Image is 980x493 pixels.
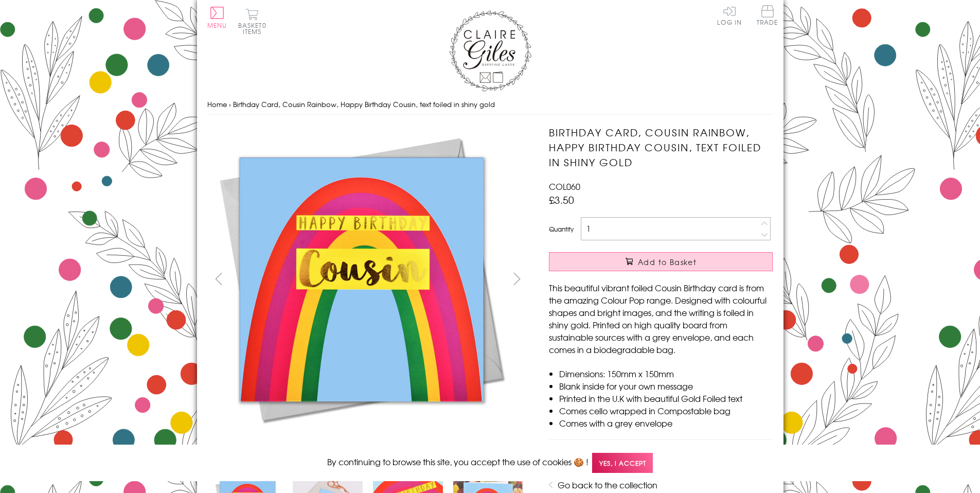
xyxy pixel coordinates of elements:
span: 0 items [243,21,266,36]
img: Birthday Card, Cousin Rainbow, Happy Birthday Cousin, text foiled in shiny gold [207,125,516,434]
button: Basket0 items [238,8,266,34]
img: Claire Giles Greetings Cards [449,10,531,92]
a: Trade [757,5,778,27]
label: Quantity [549,224,574,234]
a: Home [207,99,227,109]
button: next [505,267,528,290]
a: Go back to the collection [558,479,657,491]
a: Log In [717,5,742,25]
li: Printed in the U.K with beautiful Gold Foiled text [559,392,773,404]
span: £3.50 [549,192,574,207]
span: › [229,99,231,109]
span: Add to Basket [638,257,697,267]
button: Menu [207,7,227,28]
li: Dimensions: 150mm x 150mm [559,367,773,380]
span: Menu [207,21,227,30]
span: COL060 [549,180,580,192]
li: Blank inside for your own message [559,380,773,392]
span: Yes, I accept [592,453,653,473]
li: Comes cello wrapped in Compostable bag [559,404,773,417]
span: Birthday Card, Cousin Rainbow, Happy Birthday Cousin, text foiled in shiny gold [233,99,495,109]
h1: Birthday Card, Cousin Rainbow, Happy Birthday Cousin, text foiled in shiny gold [549,125,773,169]
span: Trade [757,5,778,25]
button: Add to Basket [549,252,773,271]
button: prev [207,267,230,290]
nav: breadcrumbs [207,94,773,115]
p: This beautiful vibrant foiled Cousin Birthday card is from the amazing Colour Pop range. Designed... [549,281,773,356]
li: Comes with a grey envelope [559,417,773,429]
